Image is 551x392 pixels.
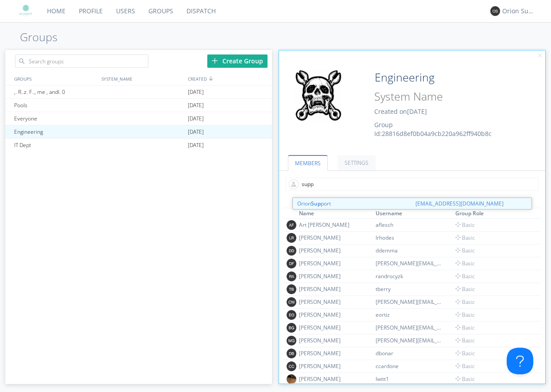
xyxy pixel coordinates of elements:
span: Basic [455,349,475,357]
span: [DATE] [188,139,204,152]
span: Created on [374,107,427,116]
div: [PERSON_NAME][EMAIL_ADDRESS][PERSON_NAME][DOMAIN_NAME] [376,337,442,344]
a: Everyone[DATE] [5,112,272,125]
div: Everyone [12,112,98,125]
span: [DATE] [407,107,427,116]
a: ,. R..z. F.., me , andI. 0[DATE] [5,85,272,99]
div: [PERSON_NAME] [299,285,365,293]
span: Basic [455,324,475,331]
img: a40681a11d2549cab7ec4dd8f9aa878d [18,3,34,19]
div: [PERSON_NAME][EMAIL_ADDRESS][PERSON_NAME][DOMAIN_NAME] [376,324,442,331]
div: ccardone [376,362,442,370]
input: Type name of user to add to group [286,178,539,191]
div: [PERSON_NAME] [299,272,365,280]
div: aflesch [376,221,442,229]
span: Basic [455,362,475,370]
img: 373638.png [287,284,296,294]
span: Basic [455,234,475,241]
input: Search groups [15,54,148,68]
div: ,. R..z. F.., me , andI. 0 [12,85,98,98]
img: 373638.png [287,246,296,256]
img: 373638.png [287,323,296,333]
img: 373638.png [287,297,296,307]
div: [PERSON_NAME] [299,362,365,370]
img: 373638.png [287,349,296,358]
span: Orion port [297,199,409,208]
div: IT Dept [12,139,98,152]
span: [DATE] [188,125,204,139]
img: 373638.png [287,220,296,230]
div: SYSTEM_NAME [99,72,186,85]
div: [PERSON_NAME] [299,298,365,306]
span: Basic [455,311,475,318]
a: MEMBERS [288,155,328,171]
img: plus.svg [212,58,218,64]
span: Basic [455,221,475,229]
img: 373638.png [287,361,296,371]
div: Engineering [12,125,98,138]
span: Basic [455,260,475,267]
div: MEMBERS [283,198,541,208]
span: [DATE] [188,99,204,112]
img: 373638.png [287,259,296,268]
div: lrhodes [376,234,442,241]
img: 373638.png [287,310,296,320]
a: IT Dept[DATE] [5,139,272,152]
span: Basic [455,375,475,383]
iframe: Toggle Customer Support [507,348,533,374]
span: Basic [455,298,475,306]
div: [PERSON_NAME] [299,234,365,241]
div: GROUPS [12,72,97,85]
img: ff574975f3b4478293134d5c36722244 [286,69,352,122]
th: Toggle SortBy [374,208,454,219]
th: Toggle SortBy [454,208,531,219]
a: Engineering[DATE] [5,125,272,139]
div: CREATED [186,72,272,85]
div: Create Group [207,54,268,68]
input: System Name [371,88,514,105]
div: Pools [12,99,98,112]
div: [PERSON_NAME] [299,311,365,318]
div: Art [PERSON_NAME] [299,221,365,229]
img: 373638.png [287,233,296,243]
strong: Sup [311,200,321,207]
div: lwitt1 [376,375,442,383]
span: [EMAIL_ADDRESS][DOMAIN_NAME] [415,199,527,208]
span: Basic [455,272,475,280]
div: [PERSON_NAME][EMAIL_ADDRESS][PERSON_NAME][DOMAIN_NAME] [376,260,442,267]
img: 373638.png [490,6,500,16]
th: Toggle SortBy [298,208,374,219]
a: Pools[DATE] [5,99,272,112]
span: Group Id: 28816d8ef0b04a9cb220a962ff940b8c [374,120,492,138]
div: [PERSON_NAME] [299,324,365,331]
span: Basic [455,337,475,344]
div: [PERSON_NAME] [299,337,365,344]
div: ddemma [376,247,442,254]
div: [PERSON_NAME] [299,260,365,267]
div: [PERSON_NAME] [299,375,365,383]
div: Orion Support [502,7,535,16]
div: dbonar [376,349,442,357]
div: eortiz [376,311,442,318]
div: [PERSON_NAME][EMAIL_ADDRESS][PERSON_NAME][DOMAIN_NAME] [376,298,442,306]
span: Basic [455,285,475,293]
span: [DATE] [188,112,204,125]
img: 373638.png [287,336,296,345]
a: SETTINGS [338,155,376,171]
input: Group Name [371,69,514,86]
div: [PERSON_NAME] [299,247,365,254]
span: [DATE] [188,85,204,99]
img: cancel.svg [537,53,543,59]
span: Basic [455,247,475,254]
img: 373638.png [287,272,296,281]
div: tberry [376,285,442,293]
div: randrocyzk [376,272,442,280]
div: [PERSON_NAME] [299,349,365,357]
img: c5ef4271968143c2842e73cab76057e2 [287,374,296,384]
